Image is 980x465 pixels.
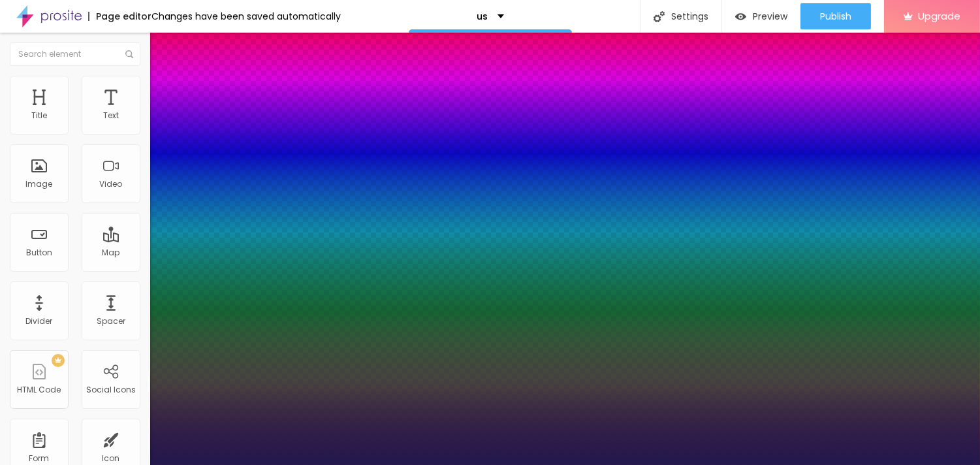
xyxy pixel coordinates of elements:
div: Spacer [97,317,125,326]
p: us [477,12,488,21]
span: Preview [753,11,787,22]
div: Changes have been saved automatically [151,12,341,21]
div: Page editor [88,12,151,21]
div: Text [103,111,119,120]
img: Icone [125,50,133,58]
div: Divider [26,317,53,326]
input: Search element [10,42,140,66]
div: Video [100,180,123,189]
div: Title [31,111,47,120]
span: Publish [820,11,851,22]
img: view-1.svg [735,11,746,22]
div: Button [26,248,52,257]
img: Icone [654,11,665,22]
div: Social Icons [86,385,136,394]
button: Preview [722,3,800,29]
span: Upgrade [918,10,960,22]
div: Map [103,248,120,257]
div: Image [26,180,53,189]
div: Form [29,454,50,463]
div: HTML Code [18,385,61,394]
div: Icon [103,454,120,463]
button: Publish [800,3,871,29]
